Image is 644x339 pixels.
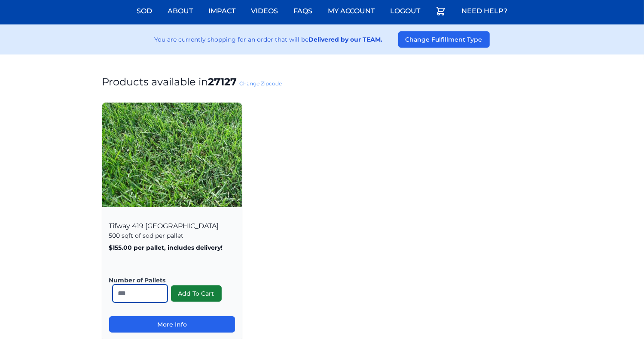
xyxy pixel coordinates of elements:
[109,243,235,252] p: $155.00 per pallet
[109,316,235,333] a: More Info
[203,1,241,21] a: Impact
[309,36,383,43] strong: Delivered by our TEAM.
[162,1,198,21] a: About
[109,276,228,285] label: Number of Pallets
[456,1,513,21] a: Need Help?
[171,285,222,302] button: Add To Cart
[246,1,283,21] a: Videos
[131,1,157,21] a: Sod
[385,1,425,21] a: Logout
[102,103,242,207] img: Tifway 419 Bermuda Product Image
[165,244,223,251] span: , includes delivery!
[208,76,237,88] strong: 27127
[398,31,490,48] button: Change Fulfillment Type
[323,1,380,21] a: My Account
[102,75,542,89] h1: Products available in
[240,80,282,87] a: Change Zipcode
[288,1,317,21] a: FAQs
[109,231,235,240] p: 500 sqft of sod per pallet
